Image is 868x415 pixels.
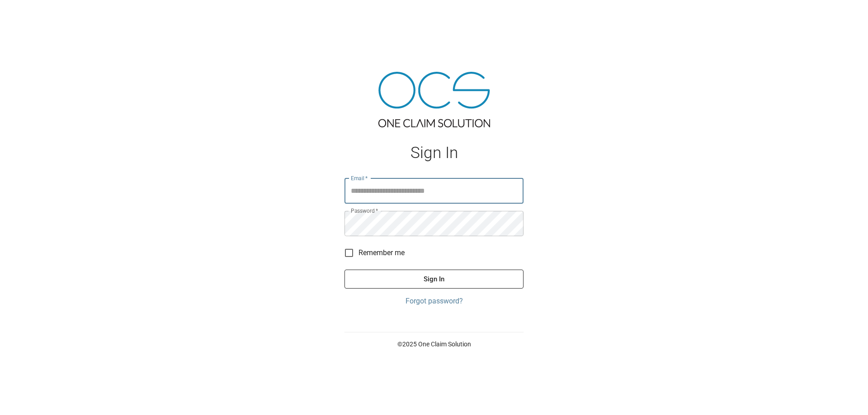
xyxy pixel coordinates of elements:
img: ocs-logo-white-transparent.png [11,5,47,23]
h1: Sign In [344,144,524,162]
a: Forgot password? [344,296,524,307]
p: © 2025 One Claim Solution [344,340,524,349]
label: Password [351,207,378,214]
span: Remember me [359,247,405,258]
img: ocs-logo-tra.png [378,72,490,127]
button: Sign In [344,270,524,289]
label: Email [351,174,368,182]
